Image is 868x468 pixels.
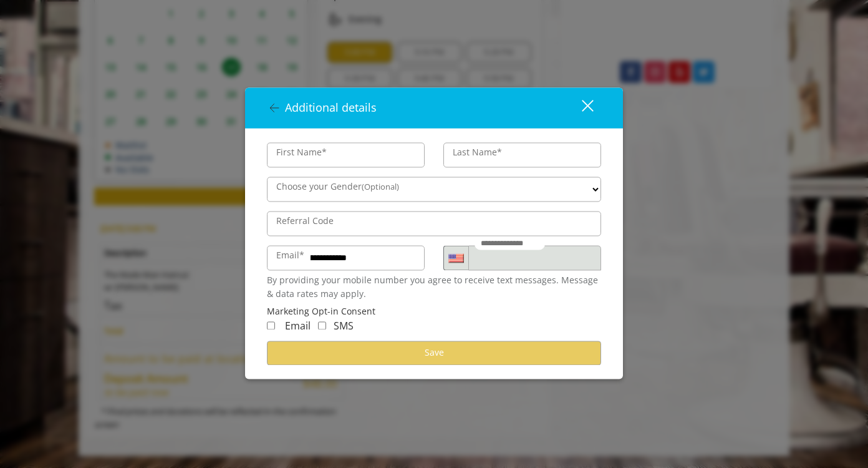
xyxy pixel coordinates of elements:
label: Referral Code [270,215,340,228]
span: (Optional) [362,182,399,193]
input: Receive Marketing Email [267,322,275,330]
label: First Name* [270,146,333,160]
span: Email [285,319,311,333]
input: Lastname [443,143,601,168]
label: Choose your Gender [270,180,405,194]
div: close dialog [567,99,592,117]
span: SMS [334,319,354,333]
span: Additional details [285,100,377,115]
select: Choose your Gender [267,177,601,202]
div: By providing your mobile number you agree to receive text messages. Message & data rates may apply. [267,274,601,302]
label: Last Name* [446,146,508,160]
input: Receive Marketing SMS [318,322,326,330]
button: Save [267,341,601,365]
label: Email* [270,249,311,263]
input: FirstName [267,143,425,168]
button: close dialog [559,95,601,120]
span: Save [425,347,444,359]
input: Email [267,246,425,271]
div: Marketing Opt-in Consent [267,305,601,318]
input: ReferralCode [267,212,601,236]
div: Country [443,246,468,271]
